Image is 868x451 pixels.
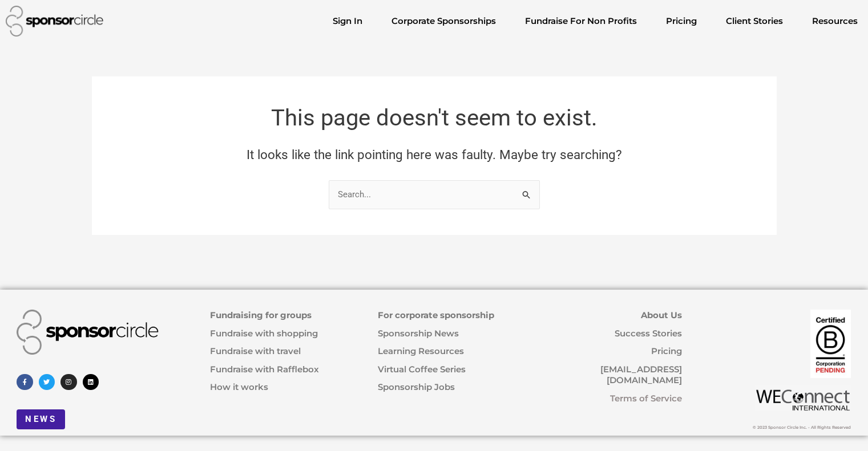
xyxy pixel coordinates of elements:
a: Success Stories [615,328,682,339]
a: Corporate SponsorshipsMenu Toggle [382,10,505,32]
h3: It looks like the link pointing here was faulty. Maybe try searching? [118,147,751,163]
a: NEWS [17,409,65,429]
a: [EMAIL_ADDRESS][DOMAIN_NAME] [600,364,682,386]
a: Terms of Service [610,393,682,404]
img: Sponsor Circle logo [17,310,159,354]
a: Sponsorship News [378,328,459,339]
a: Client Stories [717,10,792,32]
a: Fundraise with travel [210,346,301,356]
a: About Us [641,310,682,320]
a: How it works [210,381,268,392]
h1: This page doesn't seem to exist. [118,102,751,134]
a: Fundraise with Rafflebox [210,364,319,375]
a: Fundraise with shopping [210,328,318,339]
a: Virtual Coffee Series [378,364,466,375]
img: we connect [755,385,851,411]
a: Pricing [651,346,682,356]
a: Fundraising for groups [210,310,312,320]
a: © 2023 Sponsor Circle Inc. - All Rights Reserved [753,425,851,430]
a: Pricing [657,10,706,32]
nav: Menu [324,10,867,32]
a: Sponsorship Jobs [378,381,455,392]
img: Sponsor Circle logo [6,6,103,36]
a: Learning Resources [378,346,464,356]
a: For corporate sponsorship [378,310,494,320]
a: Resources [803,10,867,32]
input: Search Submit [329,180,540,209]
a: Sign In [324,10,372,32]
span: NEWS [25,415,56,424]
a: Fundraise For Non ProfitsMenu Toggle [516,10,646,32]
input: Search [514,180,540,204]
